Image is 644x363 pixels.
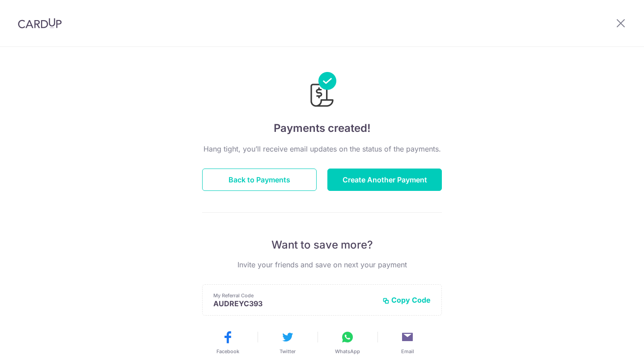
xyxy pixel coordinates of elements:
p: Invite your friends and save on next your payment [202,259,442,270]
span: Facebook [216,348,239,355]
button: Twitter [261,330,314,355]
button: Copy Code [382,295,431,304]
button: Create Another Payment [327,169,442,191]
span: Email [401,348,414,355]
img: Payments [308,72,336,110]
p: Hang tight, you’ll receive email updates on the status of the payments. [202,144,442,154]
button: Back to Payments [202,169,317,191]
button: WhatsApp [321,330,374,355]
img: CardUp [18,18,62,29]
span: Twitter [280,348,296,355]
button: Facebook [201,330,254,355]
span: WhatsApp [335,348,360,355]
h4: Payments created! [202,120,442,136]
p: AUDREYC393 [213,299,375,308]
p: Want to save more? [202,238,442,252]
p: My Referral Code [213,292,375,299]
button: Email [381,330,434,355]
